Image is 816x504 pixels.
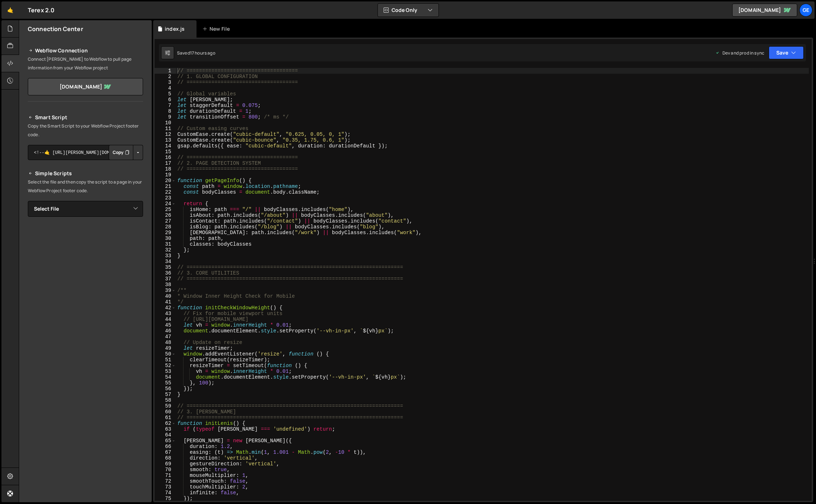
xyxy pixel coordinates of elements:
button: Save [769,46,804,59]
div: 47 [155,334,176,340]
div: 57 [155,392,176,397]
div: 31 [155,241,176,247]
a: [DOMAIN_NAME] [732,4,797,17]
a: 🤙 [1,1,19,19]
div: 67 [155,449,176,455]
div: 75 [155,496,176,501]
div: 36 [155,270,176,276]
div: 3 [155,79,176,85]
div: 61 [155,415,176,421]
h2: Webflow Connection [28,46,143,55]
div: 6 [155,97,176,103]
div: Dev and prod in sync [715,50,764,56]
div: 30 [155,236,176,241]
p: Connect [PERSON_NAME] to Webflow to pull page information from your Webflow project [28,55,143,72]
div: 7 [155,103,176,108]
div: 53 [155,369,176,374]
div: 5 [155,91,176,97]
div: 49 [155,345,176,351]
div: 59 [155,403,176,409]
div: 50 [155,351,176,357]
div: 60 [155,409,176,415]
textarea: <!--🤙 [URL][PERSON_NAME][DOMAIN_NAME]> <script>document.addEventListener("DOMContentLoaded", func... [28,145,143,160]
div: 66 [155,444,176,449]
div: 22 [155,189,176,195]
div: 17 [155,160,176,166]
a: Ge [799,4,812,17]
div: 1 [155,68,176,74]
div: 68 [155,455,176,461]
div: 35 [155,264,176,270]
div: 27 [155,218,176,224]
div: 62 [155,421,176,426]
div: 17 hours ago [190,50,215,56]
div: 11 [155,126,176,132]
div: 39 [155,288,176,293]
div: 40 [155,293,176,299]
div: 63 [155,426,176,432]
button: Copy [109,145,133,160]
div: 70 [155,467,176,473]
div: 19 [155,172,176,178]
iframe: YouTube video player [28,298,144,363]
div: 21 [155,184,176,189]
div: 71 [155,473,176,478]
div: 41 [155,299,176,305]
div: 32 [155,247,176,253]
div: 42 [155,305,176,311]
div: 74 [155,490,176,496]
h2: Simple Scripts [28,169,143,178]
div: 48 [155,340,176,345]
div: 72 [155,478,176,484]
div: 54 [155,374,176,380]
div: 73 [155,484,176,490]
div: Saved [177,50,215,56]
div: 2 [155,74,176,79]
div: 20 [155,178,176,184]
div: 33 [155,253,176,259]
div: 56 [155,386,176,392]
div: New File [202,25,233,33]
div: 44 [155,316,176,322]
div: 51 [155,357,176,363]
p: Select the file and then copy the script to a page in your Webflow Project footer code. [28,178,143,195]
div: 52 [155,363,176,369]
div: 43 [155,311,176,316]
div: 26 [155,212,176,218]
button: Code Only [378,4,439,17]
div: 14 [155,143,176,149]
div: 18 [155,166,176,172]
div: 28 [155,224,176,230]
div: 38 [155,282,176,288]
div: 25 [155,207,176,212]
div: 10 [155,120,176,126]
div: 45 [155,322,176,328]
div: 16 [155,155,176,160]
div: 13 [155,137,176,143]
h2: Smart Script [28,113,143,122]
div: 55 [155,380,176,386]
div: 58 [155,397,176,403]
div: 29 [155,230,176,236]
iframe: YouTube video player [28,229,144,294]
div: 23 [155,195,176,201]
div: 37 [155,276,176,282]
div: 15 [155,149,176,155]
div: 12 [155,132,176,137]
div: 24 [155,201,176,207]
div: 46 [155,328,176,334]
div: 8 [155,108,176,114]
div: Terex 2.0 [28,6,55,14]
div: 69 [155,461,176,467]
div: 65 [155,438,176,444]
a: [DOMAIN_NAME] [28,78,143,95]
div: index.js [165,25,185,33]
h2: Connection Center [28,25,83,33]
div: 34 [155,259,176,264]
div: 4 [155,85,176,91]
div: 9 [155,114,176,120]
div: 64 [155,432,176,438]
p: Copy the Smart Script to your Webflow Project footer code. [28,122,143,139]
div: Button group with nested dropdown [109,145,143,160]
